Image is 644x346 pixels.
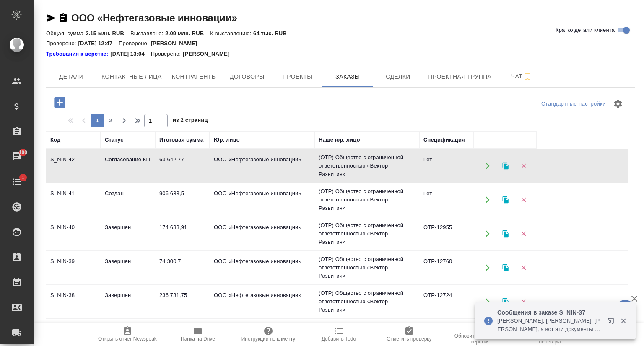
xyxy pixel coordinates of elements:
td: S_NIN-39 [46,253,101,282]
div: Юр. лицо [214,136,240,144]
td: (OTP) Общество с ограниченной ответственностью «Вектор Развития» [314,149,419,183]
span: Кратко детали клиента [556,26,615,34]
td: OTP-12955 [419,219,474,248]
a: ООО «Нефтегазовые инновации» [71,12,237,23]
td: S_NIN-41 [46,185,101,214]
button: Удалить [515,293,532,310]
button: Добавить Todo [304,323,374,346]
td: (OTP) Общество с ограниченной ответственностью «Вектор Развития» [314,251,419,284]
p: Проверено: [119,40,151,46]
button: Открыть [479,191,496,209]
td: Создан [101,185,155,214]
td: 63 642,77 [155,151,210,181]
span: 2 [104,116,117,125]
td: S_NIN-40 [46,219,101,248]
span: Отметить проверку [387,336,431,342]
button: Скопировать ссылку для ЯМессенджера [46,13,56,23]
button: Обновить инструкции верстки [444,323,515,346]
div: split button [539,98,608,111]
div: Наше юр. лицо [319,136,360,144]
span: 100 [14,148,33,157]
p: 64 тыс. RUB [253,30,293,36]
button: Удалить [515,225,532,243]
td: Завершен [101,219,155,248]
span: Договоры [227,72,267,82]
button: Открыть [479,293,496,310]
p: [PERSON_NAME] [183,50,236,58]
p: [DATE] 12:47 [78,40,119,46]
button: Открыть [479,158,496,175]
td: S_NIN-38 [46,287,101,316]
p: [PERSON_NAME]: [PERSON_NAME], [PERSON_NAME], а вот эти документы переводились? 169_Лазебник_кит (... [497,317,602,333]
td: 74 300,7 [155,253,210,282]
div: Код [50,136,60,144]
span: Папка на Drive [181,336,215,342]
button: Клонировать [497,191,514,209]
p: Выставлено: [130,30,165,36]
button: Клонировать [497,225,514,243]
p: [PERSON_NAME] [151,40,204,46]
button: Инструкции по клиенту [233,323,304,346]
td: ООО «Нефтегазовые инновации» [210,219,314,248]
p: 2.09 млн. RUB [165,30,210,36]
span: Контрагенты [172,72,217,82]
span: Чат [501,71,542,82]
p: Общая сумма [46,30,86,36]
td: ООО «Нефтегазовые инновации» [210,151,314,181]
td: OTP-12760 [419,253,474,282]
span: Настроить таблицу [608,94,628,114]
button: Открыть [479,259,496,276]
button: Скопировать ссылку [58,13,68,23]
td: ООО «Нефтегазовые инновации» [210,287,314,316]
span: Проектная группа [428,72,491,82]
button: Клонировать [497,259,514,276]
td: (OTP) Общество с ограниченной ответственностью «Вектор Развития» [314,217,419,250]
td: (OTP) Общество с ограниченной ответственностью «Вектор Развития» [314,285,419,318]
a: Требования к верстке: [46,50,110,58]
p: Проверено: [46,40,78,46]
button: Папка на Drive [163,323,233,346]
svg: Подписаться [522,72,532,82]
p: К выставлению: [210,30,253,36]
td: 174 633,91 [155,219,210,248]
td: 236 731,75 [155,287,210,316]
td: S_NIN-42 [46,151,101,181]
td: 906 683,5 [155,185,210,214]
button: Закрыть [615,317,632,325]
span: Проекты [277,72,317,82]
td: Завершен [101,287,155,316]
p: Сообщения в заказе S_NIN-37 [497,308,602,317]
button: 🙏 [615,300,636,321]
td: (OTP) Общество с ограниченной ответственностью «Вектор Развития» [314,183,419,217]
p: 2.15 млн. RUB [86,30,130,36]
td: нет [419,185,474,214]
span: Инструкции по клиенту [241,336,296,342]
button: Удалить [515,191,532,209]
span: Добавить Todo [322,336,356,342]
span: Детали [51,72,91,82]
span: Открыть отчет Newspeak [98,336,157,342]
a: 100 [2,146,31,167]
td: ООО «Нефтегазовые инновации» [210,185,314,214]
td: Завершен [101,253,155,282]
span: Заказы [327,72,368,82]
div: Спецификация [423,136,465,144]
span: Обновить инструкции верстки [449,333,510,345]
button: Удалить [515,259,532,276]
button: Добавить проект [48,94,71,111]
button: Клонировать [497,293,514,310]
button: Открыть отчет Newspeak [92,323,163,346]
button: Открыть в новой вкладке [602,312,623,333]
span: 1 [16,173,29,182]
td: ООО «Нефтегазовые инновации» [210,253,314,282]
p: Проверено: [151,50,183,58]
p: [DATE] 13:04 [110,50,151,58]
div: Итоговая сумма [159,136,203,144]
td: Согласование КП [101,151,155,181]
button: Отметить проверку [374,323,444,346]
td: нет [419,151,474,181]
div: Статус [105,136,124,144]
button: Удалить [515,158,532,175]
td: OTP-12724 [419,287,474,316]
button: Открыть [479,225,496,243]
